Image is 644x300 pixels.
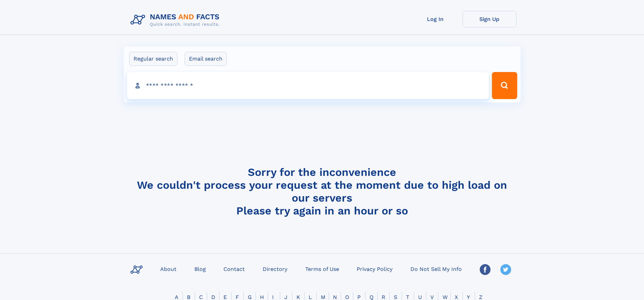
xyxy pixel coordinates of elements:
img: Logo Names and Facts [128,11,225,29]
label: Email search [185,52,227,66]
label: Regular search [129,52,177,66]
a: Directory [260,264,290,274]
img: Twitter [500,264,511,275]
a: Do Not Sell My Info [408,264,464,274]
a: About [158,264,179,274]
a: Terms of Use [303,264,342,274]
a: Blog [192,264,209,274]
img: Facebook [480,264,491,275]
a: Sign Up [462,11,517,27]
a: Privacy Policy [354,264,395,274]
a: Log In [408,11,462,27]
button: Search Button [492,72,517,99]
input: search input [127,72,489,99]
a: Contact [221,264,247,274]
h4: Sorry for the inconvenience We couldn't process your request at the moment due to high load on ou... [128,166,517,217]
